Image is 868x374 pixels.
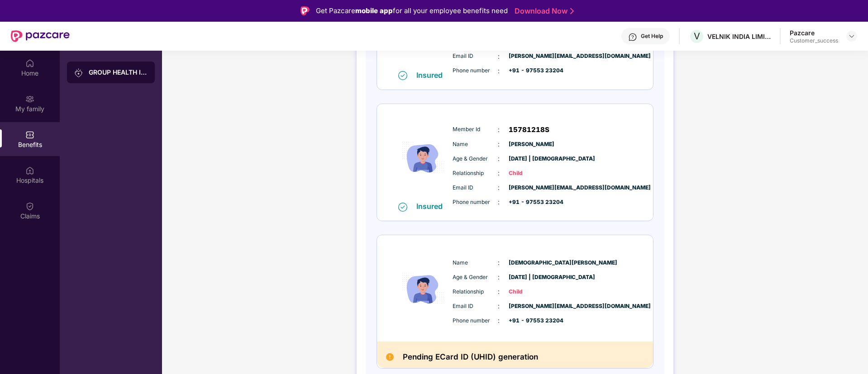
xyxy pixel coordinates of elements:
[509,66,554,75] span: +91 - 97553 23204
[355,6,393,15] strong: mobile app
[509,259,554,267] span: [DEMOGRAPHIC_DATA][PERSON_NAME]
[509,184,554,192] span: [PERSON_NAME][EMAIL_ADDRESS][DOMAIN_NAME]
[403,350,538,364] h2: Pending ECard ID (UHID) generation
[628,33,637,42] img: svg+xml;base64,PHN2ZyBpZD0iSGVscC0zMngzMiIgeG1sbnM9Imh0dHA6Ly93d3cudzMub3JnLzIwMDAvc3ZnIiB3aWR0aD...
[300,6,310,15] img: Logo
[453,259,498,267] span: Name
[694,31,700,42] span: V
[416,71,448,80] div: Insured
[498,125,500,135] span: :
[498,66,500,76] span: :
[453,302,498,311] span: Email ID
[498,139,500,149] span: :
[498,316,500,326] span: :
[25,59,34,68] img: svg+xml;base64,PHN2ZyBpZD0iSG9tZSIgeG1sbnM9Imh0dHA6Ly93d3cudzMub3JnLzIwMDAvc3ZnIiB3aWR0aD0iMjAiIG...
[453,140,498,149] span: Name
[509,302,554,311] span: [PERSON_NAME][EMAIL_ADDRESS][DOMAIN_NAME]
[509,155,554,163] span: [DATE] | [DEMOGRAPHIC_DATA]
[498,52,500,62] span: :
[25,202,34,211] img: svg+xml;base64,PHN2ZyBpZD0iQ2xhaW0iIHhtbG5zPSJodHRwOi8vd3d3LnczLm9yZy8yMDAwL3N2ZyIgd2lkdGg9IjIwIi...
[11,30,70,42] img: New Pazcare Logo
[509,52,554,61] span: [PERSON_NAME][EMAIL_ADDRESS][DOMAIN_NAME]
[498,168,500,178] span: :
[509,317,554,325] span: +91 - 97553 23204
[74,68,83,77] img: svg+xml;base64,PHN2ZyB3aWR0aD0iMjAiIGhlaWdodD0iMjAiIHZpZXdCb3g9IjAgMCAyMCAyMCIgZmlsbD0ibm9uZSIgeG...
[453,52,498,61] span: Email ID
[570,6,574,16] img: Stroke
[386,353,394,361] img: Pending
[509,169,554,178] span: Child
[641,33,663,40] div: Get Help
[25,166,34,175] img: svg+xml;base64,PHN2ZyBpZD0iSG9zcGl0YWxzIiB4bWxucz0iaHR0cDovL3d3dy53My5vcmcvMjAwMC9zdmciIHdpZHRoPS...
[498,272,500,282] span: :
[316,5,508,16] div: Get Pazcare for all your employee benefits need
[790,37,838,44] div: Customer_success
[707,32,771,41] div: VELNIK INDIA LIMITED
[396,244,450,332] img: icon
[453,317,498,325] span: Phone number
[453,125,498,134] span: Member Id
[509,273,554,282] span: [DATE] | [DEMOGRAPHIC_DATA]
[498,301,500,311] span: :
[498,287,500,297] span: :
[509,288,554,296] span: Child
[25,95,34,104] img: svg+xml;base64,PHN2ZyB3aWR0aD0iMjAiIGhlaWdodD0iMjAiIHZpZXdCb3g9IjAgMCAyMCAyMCIgZmlsbD0ibm9uZSIgeG...
[453,66,498,75] span: Phone number
[89,68,148,77] div: GROUP HEALTH INSURANCE
[453,273,498,282] span: Age & Gender
[396,114,450,202] img: icon
[25,130,34,139] img: svg+xml;base64,PHN2ZyBpZD0iQmVuZWZpdHMiIHhtbG5zPSJodHRwOi8vd3d3LnczLm9yZy8yMDAwL3N2ZyIgd2lkdGg9Ij...
[498,197,500,207] span: :
[453,155,498,163] span: Age & Gender
[498,183,500,193] span: :
[790,28,838,37] div: Pazcare
[848,33,855,40] img: svg+xml;base64,PHN2ZyBpZD0iRHJvcGRvd24tMzJ4MzIiIHhtbG5zPSJodHRwOi8vd3d3LnczLm9yZy8yMDAwL3N2ZyIgd2...
[498,154,500,164] span: :
[453,184,498,192] span: Email ID
[453,169,498,178] span: Relationship
[515,6,571,16] a: Download Now
[398,203,407,212] img: svg+xml;base64,PHN2ZyB4bWxucz0iaHR0cDovL3d3dy53My5vcmcvMjAwMC9zdmciIHdpZHRoPSIxNiIgaGVpZ2h0PSIxNi...
[398,71,407,80] img: svg+xml;base64,PHN2ZyB4bWxucz0iaHR0cDovL3d3dy53My5vcmcvMjAwMC9zdmciIHdpZHRoPSIxNiIgaGVpZ2h0PSIxNi...
[453,198,498,207] span: Phone number
[498,258,500,268] span: :
[416,202,448,211] div: Insured
[453,288,498,296] span: Relationship
[509,124,549,135] span: 15781218S
[509,140,554,149] span: [PERSON_NAME]
[509,198,554,207] span: +91 - 97553 23204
